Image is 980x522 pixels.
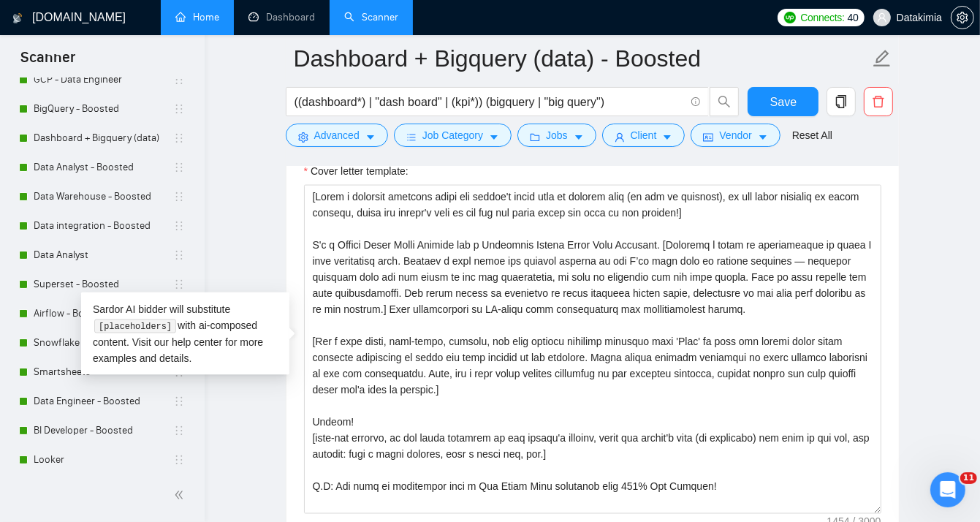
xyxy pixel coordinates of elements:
[173,132,185,144] span: holder
[286,124,388,147] button: settingAdvancedcaret-down
[873,49,892,68] span: edit
[174,488,189,502] span: double-left
[304,163,409,179] label: Cover letter template:
[394,124,512,147] button: barsJob Categorycaret-down
[173,308,185,319] span: holder
[517,124,596,147] button: folderJobscaret-down
[34,241,173,270] a: Data Analyst
[9,124,195,153] li: Dashboard + Bigquery (data)
[34,387,173,416] a: Data Engineer - Boosted
[173,425,185,436] span: holder
[173,366,185,378] span: holder
[9,299,195,328] li: Airflow - Boosted
[9,65,195,94] li: GCP - Data Engineer
[9,416,195,445] li: BI Developer - Boosted
[631,127,657,143] span: Client
[365,132,376,143] span: caret-down
[9,211,195,241] li: Data integration - Boosted
[173,337,185,349] span: holder
[9,47,87,77] span: Scanner
[34,270,173,299] a: Superset - Boosted
[173,191,185,203] span: holder
[530,132,540,143] span: folder
[662,132,672,143] span: caret-down
[9,153,195,182] li: Data Analyst - Boosted
[304,185,881,514] textarea: Cover letter template:
[758,132,768,143] span: caret-down
[848,10,859,26] span: 40
[34,124,173,153] a: Dashboard + Bigquery (data)
[175,11,219,23] a: homeHome
[9,94,195,124] li: BigQuery - Boosted
[9,182,195,211] li: Data Warehouse - Boosted
[930,472,965,507] iframe: Intercom live chat
[12,7,23,30] img: logo
[34,153,173,182] a: Data Analyst - Boosted
[719,127,751,143] span: Vendor
[951,12,974,23] a: setting
[34,416,173,445] a: BI Developer - Boosted
[295,93,685,111] input: Search Freelance Jobs...
[827,87,856,116] button: copy
[960,472,977,484] span: 11
[877,12,887,23] span: user
[865,95,892,108] span: delete
[748,87,818,116] button: Save
[294,40,870,77] input: Scanner name...
[691,124,780,147] button: idcardVendorcaret-down
[34,94,173,124] a: BigQuery - Boosted
[951,6,974,29] button: setting
[615,132,625,143] span: user
[602,124,685,147] button: userClientcaret-down
[34,445,173,474] a: Looker
[173,74,185,86] span: holder
[9,358,195,387] li: Smartsheets
[864,87,893,116] button: delete
[9,387,195,416] li: Data Engineer - Boosted
[34,182,173,211] a: Data Warehouse - Boosted
[546,127,568,143] span: Jobs
[173,279,185,290] span: holder
[298,132,308,143] span: setting
[710,95,738,108] span: search
[173,103,185,115] span: holder
[710,87,739,116] button: search
[34,358,173,387] a: Smartsheets
[173,162,185,173] span: holder
[574,132,584,143] span: caret-down
[9,328,195,358] li: Snowflake - Boosted
[173,454,185,466] span: holder
[314,127,360,143] span: Advanced
[9,445,195,474] li: Looker
[422,127,483,143] span: Job Category
[489,132,499,143] span: caret-down
[691,97,701,107] span: info-circle
[173,220,185,232] span: holder
[34,65,173,94] a: GCP - Data Engineer
[34,211,173,241] a: Data integration - Boosted
[173,396,185,407] span: holder
[770,93,797,111] span: Save
[703,132,713,143] span: idcard
[827,95,855,108] span: copy
[34,328,173,358] a: Snowflake - Boosted
[34,299,173,328] a: Airflow - Boosted
[792,127,832,143] a: Reset All
[800,10,844,26] span: Connects:
[784,12,796,23] img: upwork-logo.png
[9,241,195,270] li: Data Analyst
[344,11,398,23] a: searchScanner
[406,132,417,143] span: bars
[248,11,315,23] a: dashboardDashboard
[951,12,973,23] span: setting
[9,270,195,299] li: Superset - Boosted
[173,249,185,261] span: holder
